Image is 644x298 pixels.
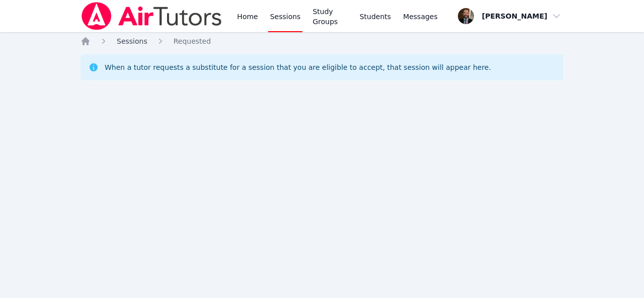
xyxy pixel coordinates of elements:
span: Requested [174,37,211,45]
div: When a tutor requests a substitute for a session that you are eligible to accept, that session wi... [105,62,491,72]
a: Requested [174,36,211,46]
a: Sessions [117,36,147,46]
span: Sessions [117,37,147,45]
img: Air Tutors [80,2,223,30]
nav: Breadcrumb [80,36,563,46]
span: Messages [403,12,438,22]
